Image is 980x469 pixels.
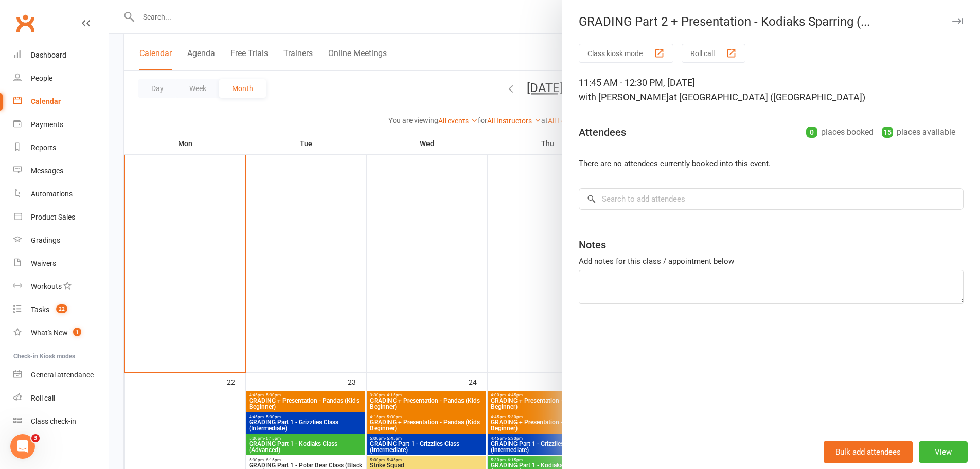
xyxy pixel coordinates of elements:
[579,255,964,267] div: Add notes for this class / appointment below
[31,213,75,221] div: Product Sales
[13,159,109,183] a: Messages
[31,305,49,314] div: Tasks
[13,387,109,410] a: Roll call
[31,120,63,129] div: Payments
[806,127,817,138] div: 0
[13,183,109,206] a: Automations
[13,206,109,229] a: Product Sales
[73,328,81,336] span: 1
[579,125,626,139] div: Attendees
[13,229,109,252] a: Gradings
[31,434,40,442] span: 3
[31,282,62,291] div: Workouts
[882,125,955,139] div: places available
[579,76,964,104] div: 11:45 AM - 12:30 PM, [DATE]
[10,434,35,459] iframe: Intercom live chat
[31,371,94,379] div: General attendance
[31,143,56,152] div: Reports
[31,74,52,82] div: People
[13,44,109,67] a: Dashboard
[13,321,109,345] a: What's New1
[13,113,109,136] a: Payments
[882,127,893,138] div: 15
[13,90,109,113] a: Calendar
[682,44,745,63] button: Roll call
[12,10,38,36] a: Clubworx
[579,92,669,102] span: with [PERSON_NAME]
[579,157,964,170] li: There are no attendees currently booked into this event.
[31,97,61,105] div: Calendar
[669,92,865,102] span: at [GEOGRAPHIC_DATA] ([GEOGRAPHIC_DATA])
[13,275,109,298] a: Workouts
[13,252,109,275] a: Waivers
[579,44,673,63] button: Class kiosk mode
[579,188,964,210] input: Search to add attendees
[31,417,76,425] div: Class check-in
[13,298,109,321] a: Tasks 22
[13,67,109,90] a: People
[13,364,109,387] a: General attendance kiosk mode
[31,236,60,244] div: Gradings
[824,441,913,463] button: Bulk add attendees
[919,441,968,463] button: View
[806,125,874,139] div: places booked
[31,259,56,267] div: Waivers
[562,14,980,29] div: GRADING Part 2 + Presentation - Kodiaks Sparring (...
[31,190,73,198] div: Automations
[56,304,67,313] span: 22
[31,51,66,59] div: Dashboard
[31,167,63,175] div: Messages
[579,238,606,252] div: Notes
[31,394,55,402] div: Roll call
[31,329,68,337] div: What's New
[13,136,109,159] a: Reports
[13,410,109,433] a: Class kiosk mode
